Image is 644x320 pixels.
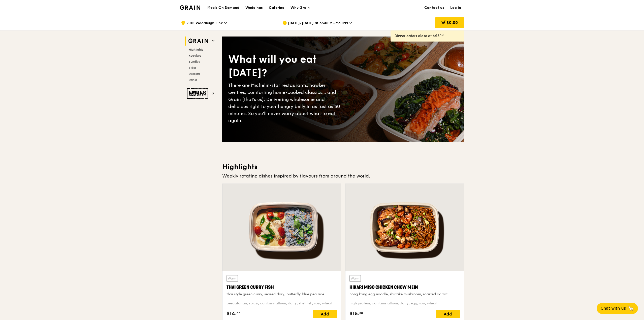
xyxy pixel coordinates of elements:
span: $0.00 [446,20,458,25]
div: Weekly rotating dishes inspired by flavours from around the world. [222,172,464,180]
button: Chat with us🦙 [597,303,638,314]
span: [DATE], [DATE] at 6:30PM–7:30PM [288,21,348,26]
div: hong kong egg noodle, shiitake mushroom, roasted carrot [349,292,460,297]
div: thai style green curry, seared dory, butterfly blue pea rice [227,292,337,297]
img: Grain web logo [187,37,210,46]
span: 201B Woodleigh Link [186,21,223,26]
h3: Highlights [222,162,464,171]
div: high protein, contains allium, dairy, egg, soy, wheat [349,301,460,306]
div: Weddings [245,0,263,15]
img: Ember Smokery web logo [187,88,210,99]
div: Catering [269,0,284,15]
span: $15. [349,310,359,317]
div: Add [313,310,337,318]
img: Grain [180,5,200,10]
div: pescatarian, spicy, contains allium, dairy, shellfish, soy, wheat [227,301,337,306]
span: Chat with us [601,305,626,311]
div: Dinner orders close at 6:15PM [395,33,460,39]
span: Drinks [189,78,197,82]
a: Log in [447,0,464,15]
div: Why Grain [291,0,310,15]
div: Warm [349,275,361,282]
span: 🦙 [628,305,634,311]
span: Regulars [189,54,201,57]
div: Add [436,310,460,318]
div: Warm [227,275,238,282]
div: Thai Green Curry Fish [227,284,337,291]
h1: Meals On Demand [207,5,239,10]
a: Catering [266,0,287,15]
span: 50 [359,311,363,315]
span: Bundles [189,60,200,63]
span: Highlights [189,48,203,51]
div: Hikari Miso Chicken Chow Mein [349,284,460,291]
a: Weddings [242,0,266,15]
a: Contact us [421,0,447,15]
div: There are Michelin-star restaurants, hawker centres, comforting home-cooked classics… and Grain (... [228,82,343,124]
span: Sides [189,66,196,69]
span: $14. [227,310,237,317]
a: Why Grain [287,0,313,15]
span: 00 [237,311,241,315]
span: Desserts [189,72,200,76]
div: What will you eat [DATE]? [228,53,343,80]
